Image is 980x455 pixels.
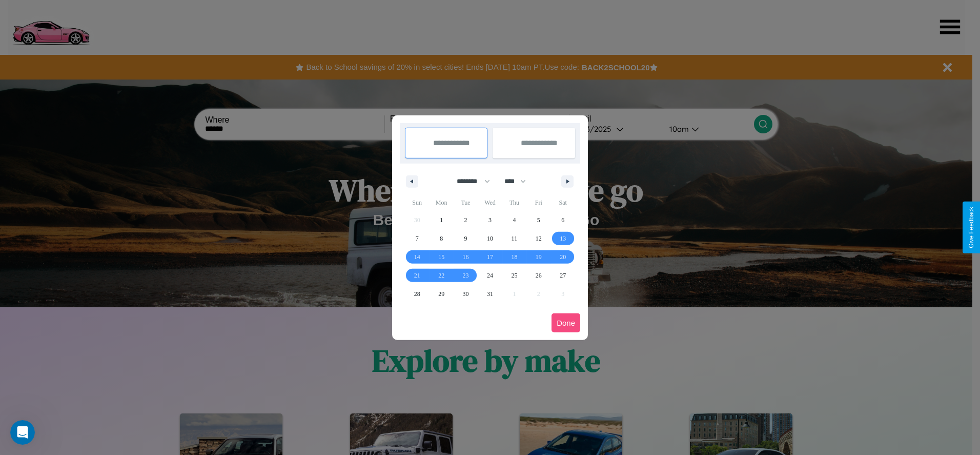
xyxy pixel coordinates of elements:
span: Tue [454,194,478,211]
button: 31 [478,285,502,303]
span: 17 [487,248,493,266]
span: 20 [560,248,566,266]
button: 11 [502,229,526,248]
button: 19 [526,248,550,266]
span: 23 [463,266,469,285]
button: 2 [454,211,478,229]
button: 8 [429,229,453,248]
span: Thu [502,194,526,211]
button: 4 [502,211,526,229]
button: 1 [429,211,453,229]
button: 13 [551,229,575,248]
button: 9 [454,229,478,248]
button: 5 [526,211,550,229]
button: 30 [454,285,478,303]
span: 1 [440,211,443,229]
span: 30 [463,285,469,303]
span: 13 [560,229,566,248]
button: 14 [405,248,429,266]
span: 5 [537,211,540,229]
span: 9 [464,229,467,248]
span: 29 [438,285,444,303]
button: 17 [478,248,502,266]
span: 2 [464,211,467,229]
span: 8 [440,229,443,248]
span: 10 [487,229,493,248]
span: Sun [405,194,429,211]
button: 28 [405,285,429,303]
span: 22 [438,266,444,285]
span: 4 [513,211,516,229]
button: 18 [502,248,526,266]
button: Done [552,313,580,332]
button: 29 [429,285,453,303]
button: 16 [454,248,478,266]
button: 25 [502,266,526,285]
button: 27 [551,266,575,285]
span: 11 [512,229,518,248]
button: 12 [526,229,550,248]
span: 7 [416,229,419,248]
button: 10 [478,229,502,248]
button: 23 [454,266,478,285]
span: 16 [463,248,469,266]
span: 14 [414,248,420,266]
span: 15 [438,248,444,266]
span: Fri [526,194,550,211]
span: 21 [414,266,420,285]
span: 12 [536,229,542,248]
span: 28 [414,285,420,303]
span: Sat [551,194,575,211]
button: 21 [405,266,429,285]
span: 25 [511,266,517,285]
span: 3 [488,211,492,229]
span: 27 [560,266,566,285]
span: 6 [561,211,564,229]
button: 3 [478,211,502,229]
span: 18 [511,248,517,266]
button: 20 [551,248,575,266]
span: 19 [536,248,542,266]
span: Wed [478,194,502,211]
iframe: Intercom live chat [10,420,35,445]
button: 7 [405,229,429,248]
span: Mon [429,194,453,211]
div: Give Feedback [968,207,975,248]
button: 22 [429,266,453,285]
button: 26 [526,266,550,285]
button: 15 [429,248,453,266]
span: 31 [487,285,493,303]
button: 24 [478,266,502,285]
button: 6 [551,211,575,229]
span: 24 [487,266,493,285]
span: 26 [536,266,542,285]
